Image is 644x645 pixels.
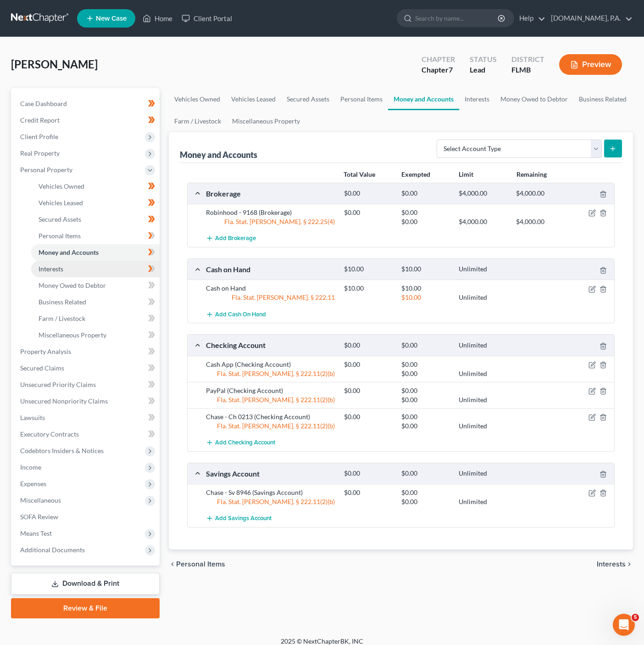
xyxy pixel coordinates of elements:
a: Unsecured Priority Claims [13,376,160,393]
div: $0.00 [397,189,454,198]
i: chevron_right [626,561,633,568]
a: Help [515,10,545,27]
a: Review & File [11,598,160,618]
div: Fla. Stat. [PERSON_NAME]. § 222.11(2)(b) [201,395,339,404]
span: New Case [96,15,127,22]
span: Unsecured Priority Claims [20,381,96,388]
a: Interests [31,261,160,277]
span: Add Checking Account [215,439,275,446]
button: chevron_left Personal Items [169,561,225,568]
strong: Remaining [516,170,547,178]
div: $0.00 [397,386,454,395]
a: Download & Print [11,573,160,595]
span: 5 [632,614,639,621]
div: Chase - Ch 0213 (Checking Account) [201,412,339,421]
span: SOFA Review [20,513,58,521]
div: $10.00 [397,293,454,302]
div: Robinhood - 9168 (Brokerage) [201,208,339,217]
span: Personal Items [39,232,81,240]
div: District [511,54,544,65]
div: Money and Accounts [180,149,257,160]
div: Fla. Stat. [PERSON_NAME]. § 222.11(2)(b) [201,497,339,506]
div: $0.00 [397,395,454,404]
span: Vehicles Owned [39,182,84,190]
div: $0.00 [397,369,454,378]
span: Money Owed to Debtor [39,281,106,289]
div: $0.00 [339,360,397,369]
span: Vehicles Leased [39,199,83,207]
a: Secured Assets [281,88,335,110]
div: $10.00 [339,265,397,274]
div: Chapter [422,54,455,65]
div: Cash on Hand [201,284,339,293]
span: Credit Report [20,116,60,124]
a: Secured Assets [31,211,160,228]
button: Add Cash on Hand [206,306,266,323]
span: Means Test [20,529,52,537]
span: Personal Property [20,166,72,174]
span: Executory Contracts [20,430,79,438]
div: $10.00 [339,284,397,293]
div: $4,000.00 [454,189,511,198]
span: 7 [449,65,453,74]
div: Unlimited [454,341,511,350]
a: Lawsuits [13,409,160,426]
a: Money and Accounts [31,244,160,261]
a: Executory Contracts [13,426,160,443]
a: Unsecured Nonpriority Claims [13,393,160,409]
div: Fla. Stat. [PERSON_NAME]. § 222.25(4) [201,217,339,226]
a: SOFA Review [13,509,160,525]
div: $4,000.00 [511,189,569,198]
div: Fla. Stat. [PERSON_NAME]. § 222.11 [201,293,339,302]
div: Unlimited [454,421,511,431]
a: Business Related [573,88,632,110]
span: Add Cash on Hand [215,311,266,318]
span: Interests [597,561,626,568]
div: $0.00 [339,386,397,395]
button: Preview [559,54,622,75]
div: $0.00 [339,488,397,497]
div: $0.00 [339,469,397,478]
a: Vehicles Leased [31,195,160,211]
span: Add Brokerage [215,235,256,242]
a: Credit Report [13,112,160,129]
div: $0.00 [339,208,397,217]
a: Money Owed to Debtor [495,88,573,110]
span: Client Profile [20,133,58,140]
div: $0.00 [339,412,397,421]
button: Add Brokerage [206,230,256,247]
i: chevron_left [169,561,176,568]
div: Cash App (Checking Account) [201,360,339,369]
button: Interests chevron_right [597,561,633,568]
span: [PERSON_NAME] [11,57,98,71]
a: Money and Accounts [388,88,459,110]
div: Unlimited [454,395,511,404]
div: Checking Account [201,340,339,350]
div: Unlimited [454,265,511,274]
div: Fla. Stat. [PERSON_NAME]. § 222.11(2)(b) [201,369,339,378]
span: Lawsuits [20,414,45,421]
div: Lead [470,65,497,75]
span: Personal Items [176,561,225,568]
a: Home [138,10,177,27]
a: Vehicles Leased [226,88,281,110]
div: Cash on Hand [201,264,339,274]
div: Unlimited [454,497,511,506]
a: Client Portal [177,10,237,27]
div: $10.00 [397,284,454,293]
span: Add Savings Account [215,515,272,522]
span: Real Property [20,149,60,157]
span: Miscellaneous [20,496,61,504]
span: Unsecured Nonpriority Claims [20,397,108,405]
div: Status [470,54,497,65]
div: $0.00 [339,341,397,350]
span: Farm / Livestock [39,314,85,322]
span: Secured Assets [39,215,81,223]
div: Chase - Sv 8946 (Savings Account) [201,488,339,497]
a: Business Related [31,294,160,310]
div: $0.00 [397,497,454,506]
div: $0.00 [397,488,454,497]
a: Vehicles Owned [169,88,226,110]
div: Unlimited [454,469,511,478]
a: Personal Items [31,228,160,244]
